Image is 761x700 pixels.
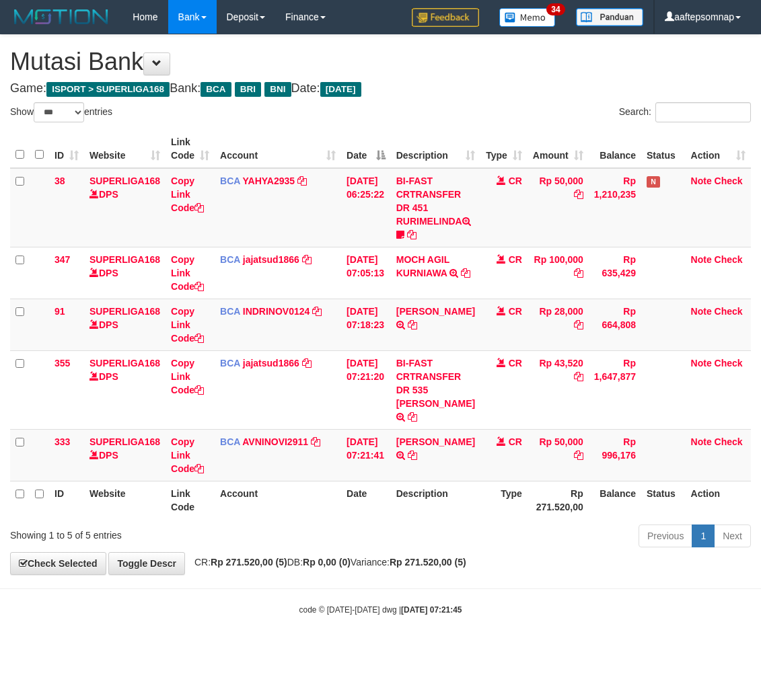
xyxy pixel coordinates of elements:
a: Copy YAHYA2935 to clipboard [297,176,307,186]
a: Check [715,358,743,368]
a: Copy AVNINOVI2911 to clipboard [311,436,320,447]
a: SUPERLIGA168 [89,176,160,186]
a: Copy MOCH AGIL KURNIAWA to clipboard [461,268,470,278]
a: Copy Rp 100,000 to clipboard [574,268,583,278]
a: jajatsud1866 [243,254,299,265]
a: Copy Rp 50,000 to clipboard [574,450,583,461]
strong: Rp 271.520,00 (5) [390,557,466,568]
span: BCA [201,82,231,97]
a: Copy DEDY HARYANTO to clipboard [408,450,417,461]
a: Toggle Descr [108,552,185,575]
a: SUPERLIGA168 [89,254,160,265]
a: Copy Rp 50,000 to clipboard [574,189,583,200]
span: CR [509,176,522,186]
a: Copy INDRINOV0124 to clipboard [312,306,322,317]
a: Copy ADE MAULANA to clipboard [408,319,417,330]
th: Action [686,481,751,519]
th: Description: activate to sort column ascending [391,130,480,168]
td: DPS [84,247,166,299]
th: ID: activate to sort column ascending [49,130,84,168]
a: AVNINOVI2911 [242,436,308,447]
td: Rp 1,647,877 [589,350,641,429]
td: Rp 43,520 [528,350,589,429]
a: [PERSON_NAME] [396,436,475,447]
td: Rp 635,429 [589,247,641,299]
strong: [DATE] 07:21:45 [401,605,462,615]
th: Amount: activate to sort column ascending [528,130,589,168]
select: Showentries [34,102,84,122]
th: Link Code: activate to sort column ascending [166,130,215,168]
th: Status [641,130,686,168]
th: Action: activate to sort column ascending [686,130,751,168]
td: Rp 664,808 [589,299,641,350]
td: [DATE] 06:25:22 [341,168,391,247]
a: Copy Rp 43,520 to clipboard [574,371,583,382]
th: Description [391,481,480,519]
th: Date: activate to sort column descending [341,130,391,168]
span: CR [509,436,522,447]
th: Type: activate to sort column ascending [480,130,528,168]
a: Note [691,306,712,317]
td: [DATE] 07:21:20 [341,350,391,429]
div: Showing 1 to 5 of 5 entries [10,523,307,542]
span: BCA [220,306,240,317]
a: [PERSON_NAME] [396,306,475,317]
a: Note [691,436,712,447]
input: Search: [655,102,751,122]
img: Button%20Memo.svg [499,8,556,27]
strong: Rp 271.520,00 (5) [211,557,287,568]
th: Status [641,481,686,519]
a: Copy BI-FAST CRTRANSFER DR 451 RURIMELINDA to clipboard [407,229,416,240]
td: [DATE] 07:05:13 [341,247,391,299]
td: [DATE] 07:21:41 [341,429,391,481]
a: SUPERLIGA168 [89,358,160,368]
a: INDRINOV0124 [243,306,310,317]
td: DPS [84,299,166,350]
a: Copy BI-FAST CRTRANSFER DR 535 ANDI SUSANTO to clipboard [408,412,417,422]
a: SUPERLIGA168 [89,436,160,447]
td: Rp 996,176 [589,429,641,481]
span: ISPORT > SUPERLIGA168 [46,82,170,97]
a: Copy Link Code [171,254,204,292]
span: CR [509,306,522,317]
th: Type [480,481,528,519]
td: [DATE] 07:18:23 [341,299,391,350]
label: Show entries [10,102,112,122]
a: SUPERLIGA168 [89,306,160,317]
a: Next [714,524,751,547]
label: Search: [619,102,751,122]
td: DPS [84,168,166,247]
th: ID [49,481,84,519]
a: Copy Link Code [171,358,204,395]
span: 38 [55,176,65,186]
th: Website: activate to sort column ascending [84,130,166,168]
a: Check [715,254,743,265]
a: 1 [692,524,715,547]
span: BCA [220,436,240,447]
a: Copy jajatsud1866 to clipboard [302,358,312,368]
span: CR [509,358,522,368]
td: Rp 28,000 [528,299,589,350]
a: YAHYA2935 [243,176,295,186]
a: Check Selected [10,552,106,575]
a: jajatsud1866 [243,358,299,368]
span: BCA [220,254,240,265]
span: 91 [55,306,65,317]
td: BI-FAST CRTRANSFER DR 535 [PERSON_NAME] [391,350,480,429]
span: 347 [55,254,70,265]
a: Note [691,176,712,186]
td: DPS [84,350,166,429]
td: DPS [84,429,166,481]
span: BCA [220,358,240,368]
th: Account [215,481,341,519]
td: Rp 50,000 [528,168,589,247]
td: Rp 100,000 [528,247,589,299]
td: BI-FAST CRTRANSFER DR 451 RURIMELINDA [391,168,480,247]
span: BNI [264,82,291,97]
h4: Game: Bank: Date: [10,82,751,95]
span: 34 [546,3,565,15]
a: Previous [639,524,692,547]
th: Date [341,481,391,519]
th: Link Code [166,481,215,519]
a: Copy Link Code [171,176,204,213]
